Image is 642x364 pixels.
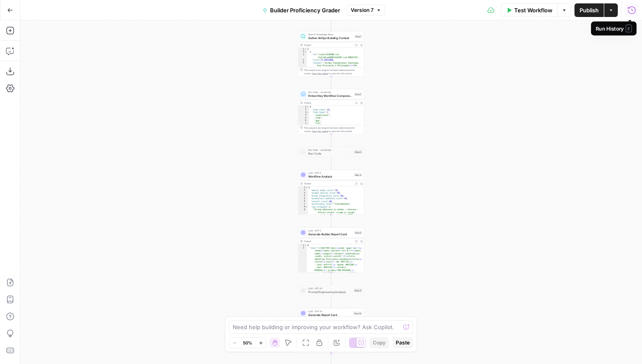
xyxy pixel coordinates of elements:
div: 9 [298,209,308,225]
g: Edge from step_1 to step_2 [331,76,332,89]
span: Toggle code folding, rows 3 through 27 [307,111,309,114]
span: Copy the output [312,130,328,133]
button: Version 7 [347,5,385,16]
span: LLM · GPT-4.1 [308,287,352,290]
span: Publish [580,6,599,14]
span: Run Code · JavaScript [308,90,352,94]
div: Step 12 [353,311,362,315]
span: Toggle code folding, rows 1 through 295 [307,106,309,109]
div: 1 [298,48,307,51]
div: 3 [298,192,308,195]
button: Publish [574,3,604,17]
button: Test Workflow [501,3,558,17]
g: Edge from start to step_1 [331,19,332,31]
div: Step 3 [354,150,362,154]
div: 5 [298,198,308,200]
span: Toggle code folding, rows 1 through 19 [305,186,308,189]
span: Gather AirOps Building Context [308,36,353,40]
div: 3 [298,111,309,114]
div: 2 [298,189,308,192]
span: Generate Report Card [308,313,352,317]
span: Extract Key Workflow Components [308,93,352,98]
button: Paste [392,337,413,348]
div: 7 [298,122,309,125]
g: Edge from step_4 to step_5 [331,215,332,227]
div: 3 [298,54,307,59]
span: Generate Builder Report Card [308,232,352,236]
div: Search Knowledge BaseGather AirOps Building ContextStep 1Output[ { "id":"vsdid:5556988:rid :lCgTs... [298,31,364,76]
span: Run Code [308,151,352,155]
span: Toggle code folding, rows 2 through 6 [304,51,307,54]
div: LLM · GPT-5Workflow AnalysisStep 4Output{ "mental_model_score":78, "prompt_quality_score":65, "br... [298,170,364,215]
div: Step 1 [355,34,362,38]
div: Step 5 [354,231,362,234]
div: Output [304,43,352,47]
div: 7 [298,203,308,206]
div: LLM · GPT-5Generate Builder Report CardStep 5Output{ "html":"<!DOCTYPE html>\n<html lang=\"en\">\... [298,228,364,273]
g: Edge from step_5 to step_11 [331,273,332,285]
div: 2 [298,51,307,54]
div: This output is too large & has been abbreviated for review. to view the full content. [304,68,362,75]
div: Output [304,101,352,104]
span: Search Knowledge Base [308,33,353,36]
div: LLM · GPT-4.1Prompt Engineering AnalysisStep 11 [298,285,364,296]
span: Version 7 [351,6,374,14]
div: Step 2 [354,92,362,96]
span: Run Code · JavaScript [308,148,352,152]
span: Toggle code folding, rows 8 through 12 [305,206,308,209]
span: LLM · GPT-4.1 [308,310,352,313]
button: Copy [369,337,389,348]
div: Step 4 [354,173,363,177]
div: 8 [298,206,308,209]
span: Builder Proficiency Grader [270,6,340,14]
div: Output [304,240,352,243]
div: This output is too large & has been abbreviated for review. to view the full content. [304,126,362,133]
div: Step 11 [354,288,362,292]
span: Copy the output [312,72,328,75]
div: Run Code · JavaScriptExtract Key Workflow ComponentsStep 2Output{ "step_count":23, "step_types":[... [298,89,364,134]
g: Edge from step_2 to step_3 [331,134,332,147]
span: Toggle code folding, rows 1 through 7 [304,48,307,51]
span: Copy [373,339,386,347]
div: 1 [298,106,309,109]
span: LLM · GPT-5 [308,229,352,232]
div: 6 [298,119,309,122]
div: 1 [298,186,308,189]
span: Workflow Analysis [308,174,352,178]
div: 2 [298,108,309,111]
g: Edge from step_11 to step_12 [331,296,332,308]
span: LLM · GPT-5 [308,171,352,175]
div: Run Code · JavaScriptRun CodeStep 3 [298,147,364,157]
div: 5 [298,117,309,120]
div: 4 [298,59,307,62]
span: Test Workflow [514,6,552,14]
button: Builder Proficiency Grader [257,3,345,17]
div: Output [304,182,352,185]
span: Prompt Engineering Analysis [308,290,352,294]
div: 4 [298,114,309,117]
g: Edge from step_3 to step_4 [331,157,332,169]
span: 50% [243,339,252,346]
div: 6 [298,200,308,203]
div: 1 [298,244,307,247]
span: Toggle code folding, rows 1 through 3 [304,244,307,247]
span: Paste [396,339,410,347]
div: 4 [298,195,308,198]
